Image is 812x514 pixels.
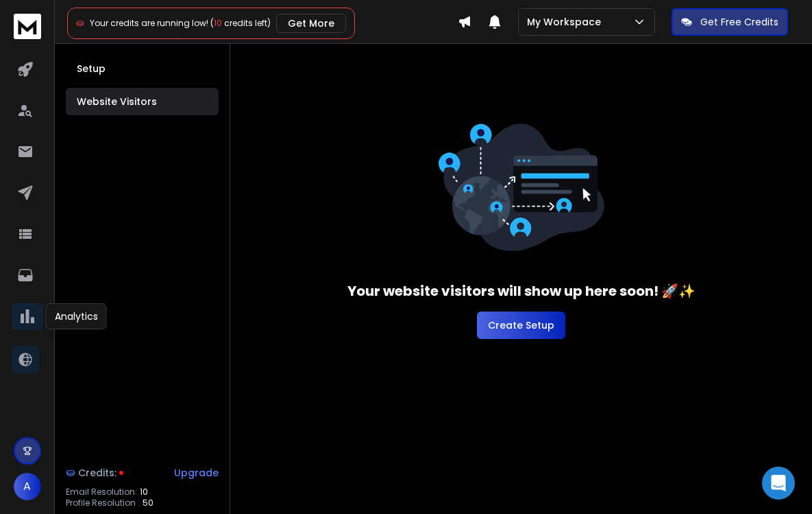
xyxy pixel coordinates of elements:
span: 10 [214,17,222,29]
a: Credits:Upgrade [66,459,219,487]
h3: Your website visitors will show up here soon! 🚀✨ [347,281,696,301]
div: Open Intercom Messenger [762,467,795,500]
div: Upgrade [174,466,219,480]
span: ( credits left) [210,17,271,29]
button: A [14,473,41,500]
p: My Workspace [527,15,606,29]
button: Website Visitors [66,88,219,115]
button: Setup [66,55,219,82]
button: Get Free Credits [672,8,788,36]
p: Profile Resolution : [66,498,140,509]
p: Email Resolution: [66,487,137,498]
span: Your credits are running low! [90,17,208,29]
p: Get Free Credits [700,15,778,29]
button: Get More [276,14,346,33]
div: Analytics [46,303,107,329]
button: Create Setup [477,312,565,339]
span: Credits: [78,466,116,480]
img: logo [14,14,41,39]
span: 50 [143,498,153,509]
span: 10 [140,487,148,498]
